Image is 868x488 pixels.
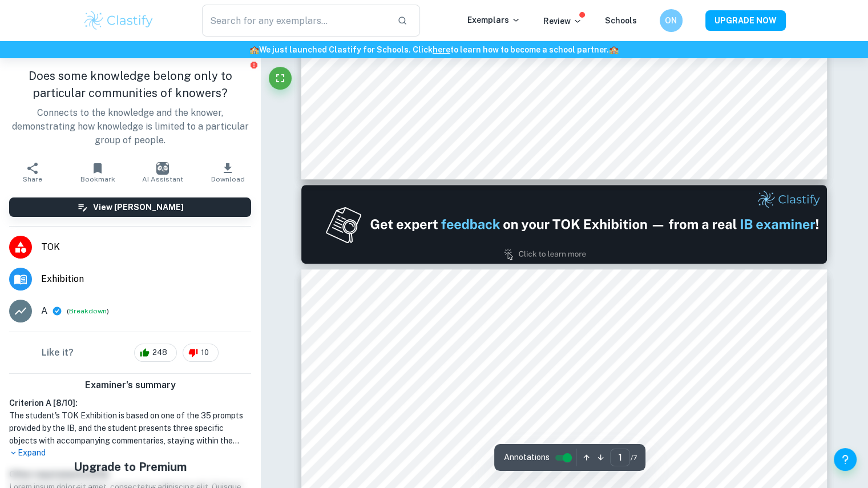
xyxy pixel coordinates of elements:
div: 10 [183,344,219,362]
input: Search for any exemplars... [202,5,389,37]
p: Connects to the knowledge and the knower, demonstrating how knowledge is limited to a particular ... [9,106,251,147]
span: / 7 [630,453,636,463]
span: 248 [146,347,173,358]
img: AI Assistant [156,162,169,175]
span: Exhibition [41,272,251,286]
h6: Criterion A [ 8 / 10 ]: [9,397,251,409]
span: ( ) [67,306,109,317]
p: A [41,304,47,318]
span: AI Assistant [142,175,183,183]
a: Schools [605,16,637,25]
img: Clastify logo [83,9,155,32]
h5: Upgrade to Premium [51,458,209,475]
span: 10 [195,347,215,358]
button: Breakdown [69,306,107,316]
button: Report issue [249,61,258,69]
h1: Does some knowledge belong only to particular communities of knowers? [9,67,251,102]
div: 248 [134,344,177,362]
button: AI Assistant [130,156,195,188]
button: ON [660,9,683,32]
span: Bookmark [80,175,115,183]
h6: ON [664,14,677,27]
span: 🏫 [249,45,259,54]
img: Ad [301,185,827,264]
span: Share [23,175,42,183]
p: Expand [9,447,251,459]
span: Annotations [503,451,549,463]
h1: The student's TOK Exhibition is based on one of the 35 prompts provided by the IB, and the studen... [9,409,251,447]
h6: Like it? [42,346,74,360]
button: Help and Feedback [834,448,857,471]
span: TOK [41,240,251,254]
button: Bookmark [65,156,130,188]
span: Download [211,175,245,183]
h6: We just launched Clastify for Schools. Click to learn how to become a school partner. [2,43,866,56]
a: here [433,45,450,54]
p: Review [543,15,582,27]
button: UPGRADE NOW [705,10,786,31]
h6: Examiner's summary [5,378,256,392]
button: Download [195,156,260,188]
p: Exemplars [467,14,520,26]
button: Fullscreen [269,67,292,90]
button: View [PERSON_NAME] [9,197,251,217]
span: 🏫 [609,45,619,54]
h6: View [PERSON_NAME] [93,201,184,213]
